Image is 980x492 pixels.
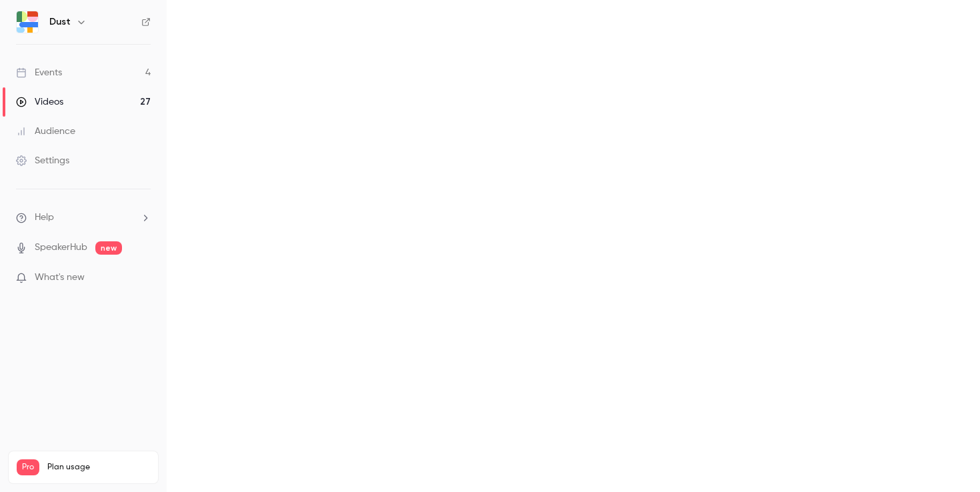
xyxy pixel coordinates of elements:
[95,241,122,255] span: new
[49,15,71,29] h6: Dust
[35,211,54,225] span: Help
[17,11,38,33] img: Dust
[47,462,150,473] span: Plan usage
[16,154,69,167] div: Settings
[35,241,87,255] a: SpeakerHub
[16,66,62,79] div: Events
[16,95,63,109] div: Videos
[16,211,151,225] li: help-dropdown-opener
[35,271,85,285] span: What's new
[17,459,39,475] span: Pro
[16,125,75,138] div: Audience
